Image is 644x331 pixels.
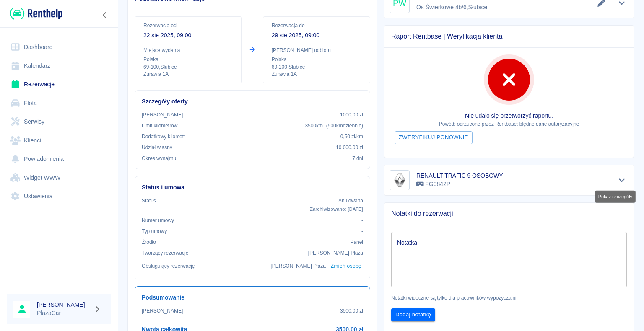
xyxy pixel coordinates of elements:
p: 22 sie 2025, 09:00 [143,31,233,40]
p: Żrodło [142,238,156,246]
span: Notatki do rezerwacji [391,209,627,218]
p: Anulowana [310,197,363,204]
a: Flota [7,94,111,113]
a: Kalendarz [7,57,111,75]
span: ( 500 km dziennie ) [326,123,363,129]
p: Powód: odrzucone przez Rentbase: błędne dane autoryzacyjne [391,120,627,128]
p: Typ umowy [142,228,167,235]
p: FG0842P [416,180,503,189]
p: [PERSON_NAME] Płaza [271,262,326,270]
h6: [PERSON_NAME] [37,300,91,309]
button: Dodaj notatkę [391,308,435,321]
button: Zmień osobę [329,260,363,272]
p: Polska [272,56,361,63]
a: Powiadomienia [7,150,111,168]
p: Miejsce wydania [143,47,233,54]
p: Status [142,197,156,204]
p: 69-100 , Słubice [272,63,361,71]
a: Ustawienia [7,187,111,206]
p: Dodatkowy kilometr [142,133,185,140]
p: Okres wynajmu [142,155,176,162]
a: Serwisy [7,112,111,131]
p: Tworzący rezerwację [142,249,188,257]
a: Rezerwacje [7,75,111,94]
p: Żurawia 1A [143,71,233,78]
p: [PERSON_NAME] odbioru [272,47,361,54]
p: Nie udało się przetworzyć raportu. [391,111,627,120]
p: 10 000,00 zł [336,144,363,151]
a: Klienci [7,131,111,150]
p: Panel [351,238,364,246]
p: 7 dni [352,155,363,162]
button: Pokaż szczegóły [615,174,629,186]
p: Limit kilometrów [142,122,177,129]
img: Image [391,172,408,189]
p: - [361,217,363,224]
p: 69-100 , Słubice [143,63,233,71]
p: Żurawia 1A [272,71,361,78]
button: Zweryfikuj ponownie [395,131,473,144]
p: Notatki widoczne są tylko dla pracowników wypożyczalni. [391,294,627,302]
p: Polska [143,56,233,63]
a: Dashboard [7,38,111,57]
img: Renthelp logo [10,7,62,21]
div: Pokaż szczegóły [595,191,636,203]
p: Numer umowy [142,217,174,224]
span: Zarchiwizowano: [DATE] [310,207,363,212]
a: Renthelp logo [7,7,62,21]
p: 1000,00 zł [340,111,363,119]
p: - [361,228,363,235]
span: Raport Rentbase | Weryfikacja klienta [391,32,627,41]
p: [PERSON_NAME] [142,307,183,315]
p: PlazaCar [37,309,91,318]
p: Obsługujący rezerwację [142,262,195,270]
p: 3500 km [305,122,363,129]
h6: Podsumowanie [142,293,363,302]
p: 29 sie 2025, 09:00 [272,31,361,40]
p: [PERSON_NAME] [142,111,183,119]
p: [PERSON_NAME] Płaza [308,249,363,257]
p: Udział własny [142,144,172,151]
p: 0,50 zł /km [340,133,363,140]
p: Rezerwacja do [272,22,361,29]
h6: Szczegóły oferty [142,97,363,106]
button: Zwiń nawigację [99,10,111,21]
p: Rezerwacja od [143,22,233,29]
h6: Status i umowa [142,183,363,192]
p: 3500,00 zł [340,307,363,315]
a: Widget WWW [7,168,111,187]
p: Os Świerkowe 4b/6 , Słubice [416,3,489,12]
h6: RENAULT TRAFIC 9 OSOBOWY [416,171,503,180]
